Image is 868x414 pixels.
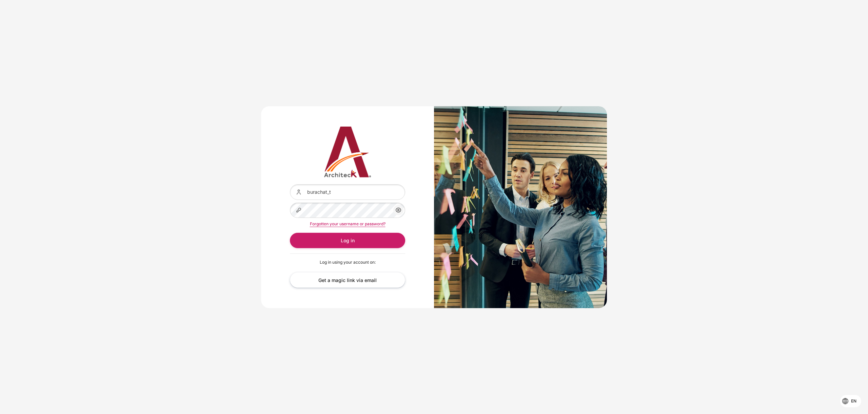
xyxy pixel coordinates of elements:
[290,127,405,177] img: Architeck 12
[851,398,856,404] span: en
[290,233,405,248] button: Log in
[290,184,405,200] input: Username or email
[290,127,405,177] a: Architeck 12 Architeck 12
[290,272,405,287] a: Get a magic link via email
[290,259,405,265] p: Log in using your account on:
[310,221,386,226] a: Forgotten your username or password?
[840,395,861,407] button: Languages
